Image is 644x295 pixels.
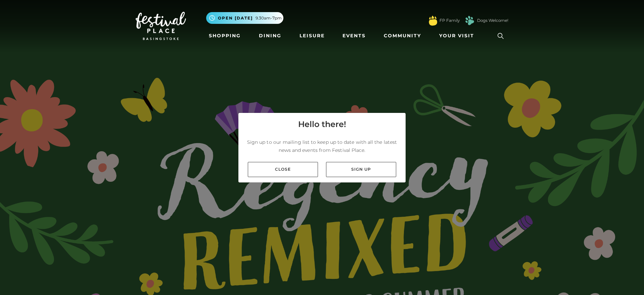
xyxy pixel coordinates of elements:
img: Festival Place Logo [136,12,186,40]
a: Shopping [206,30,243,42]
a: Events [340,30,368,42]
a: Dogs Welcome! [477,17,508,24]
button: Open [DATE] 9.30am-7pm [206,12,283,24]
a: Close [248,162,318,177]
span: Your Visit [439,32,474,39]
a: Leisure [297,30,327,42]
span: 9.30am-7pm [256,15,282,21]
span: Open [DATE] [218,15,253,21]
a: Dining [256,30,284,42]
a: Community [381,30,424,42]
a: Sign up [326,162,396,177]
p: Sign up to our mailing list to keep up to date with all the latest news and events from Festival ... [244,138,400,154]
a: Your Visit [436,30,480,42]
a: FP Family [440,17,460,24]
h4: Hello there! [298,118,346,130]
